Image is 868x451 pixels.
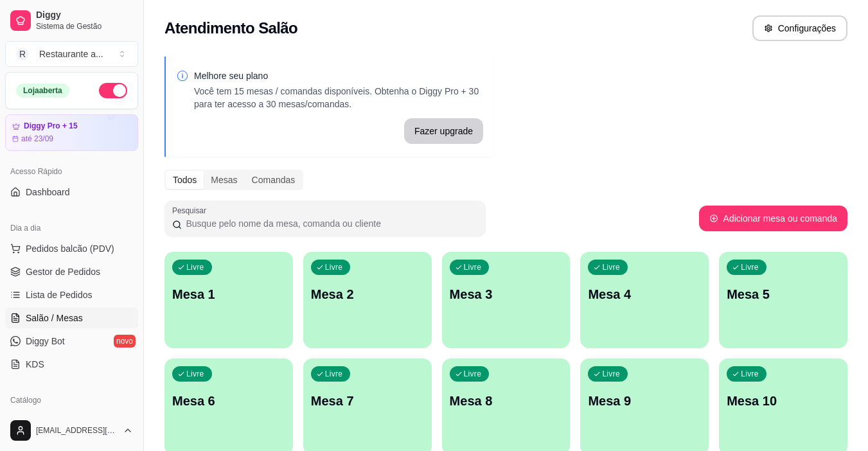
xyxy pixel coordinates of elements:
button: Select a team [5,41,138,67]
span: R [16,48,29,60]
h2: Atendimento Salão [164,18,297,39]
button: LivreMesa 3 [442,252,571,348]
div: Todos [166,171,204,189]
a: DiggySistema de Gestão [5,5,138,36]
span: [EMAIL_ADDRESS][DOMAIN_NAME] [36,425,118,436]
span: Gestor de Pedidos [26,265,100,278]
button: Configurações [752,15,847,41]
span: Sistema de Gestão [36,21,133,31]
p: Livre [325,262,343,272]
span: KDS [26,358,44,371]
article: até 23/09 [21,134,53,144]
p: Livre [464,369,482,379]
button: Pedidos balcão (PDV) [5,238,138,259]
span: Diggy [36,10,133,21]
article: Diggy Pro + 15 [24,121,78,131]
button: LivreMesa 5 [719,252,847,348]
span: Pedidos balcão (PDV) [26,242,114,255]
button: Fazer upgrade [404,118,483,144]
p: Livre [602,262,620,272]
p: Mesa 8 [450,392,563,410]
a: Diggy Botnovo [5,331,138,351]
a: Gestor de Pedidos [5,261,138,282]
p: Mesa 10 [727,392,840,410]
a: Lista de Pedidos [5,285,138,305]
p: Mesa 1 [172,285,285,303]
span: Diggy Bot [26,335,65,348]
div: Acesso Rápido [5,161,138,182]
p: Livre [325,369,343,379]
p: Mesa 7 [311,392,424,410]
p: Livre [186,369,204,379]
div: Loja aberta [16,84,69,98]
p: Livre [464,262,482,272]
p: Mesa 6 [172,392,285,410]
button: Alterar Status [99,83,127,98]
p: Mesa 5 [727,285,840,303]
button: Adicionar mesa ou comanda [699,206,847,231]
button: [EMAIL_ADDRESS][DOMAIN_NAME] [5,415,138,446]
p: Mesa 2 [311,285,424,303]
a: KDS [5,354,138,375]
a: Salão / Mesas [5,308,138,328]
p: Melhore seu plano [194,69,483,82]
p: Livre [741,262,759,272]
div: Mesas [204,171,244,189]
button: LivreMesa 2 [303,252,432,348]
div: Restaurante a ... [39,48,103,60]
a: Diggy Pro + 15até 23/09 [5,114,138,151]
span: Salão / Mesas [26,312,83,324]
span: Dashboard [26,186,70,199]
div: Comandas [245,171,303,189]
a: Dashboard [5,182,138,202]
p: Livre [741,369,759,379]
div: Catálogo [5,390,138,411]
p: Mesa 4 [588,285,701,303]
p: Livre [186,262,204,272]
p: Mesa 3 [450,285,563,303]
button: LivreMesa 4 [580,252,709,348]
span: Lista de Pedidos [26,288,93,301]
p: Mesa 9 [588,392,701,410]
button: LivreMesa 1 [164,252,293,348]
label: Pesquisar [172,205,211,216]
p: Livre [602,369,620,379]
div: Dia a dia [5,218,138,238]
input: Pesquisar [182,217,478,230]
p: Você tem 15 mesas / comandas disponíveis. Obtenha o Diggy Pro + 30 para ter acesso a 30 mesas/com... [194,85,483,111]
